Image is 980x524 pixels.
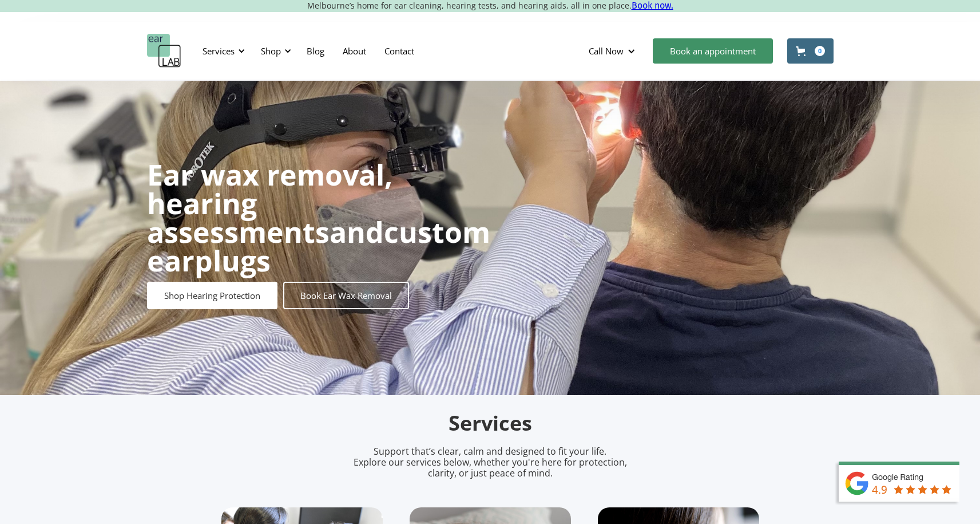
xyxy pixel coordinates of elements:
div: 0 [815,46,825,56]
a: About [334,34,375,68]
div: Services [203,45,235,57]
a: Blog [297,34,334,68]
p: Support that’s clear, calm and designed to fit your life. Explore our services below, whether you... [339,446,642,479]
div: Call Now [580,34,647,68]
a: Book Ear Wax Removal [283,282,409,309]
div: Shop [254,34,295,68]
h2: Services [221,410,759,437]
div: Shop [261,45,281,57]
strong: Ear wax removal, hearing assessments [147,155,392,251]
a: Contact [375,34,423,68]
strong: custom earplugs [147,212,490,280]
h1: and [147,160,490,275]
div: Services [196,34,248,68]
a: Shop Hearing Protection [147,282,277,309]
a: home [147,34,181,68]
div: Call Now [589,45,624,57]
a: Book an appointment [653,38,773,64]
a: Open cart [787,38,834,64]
